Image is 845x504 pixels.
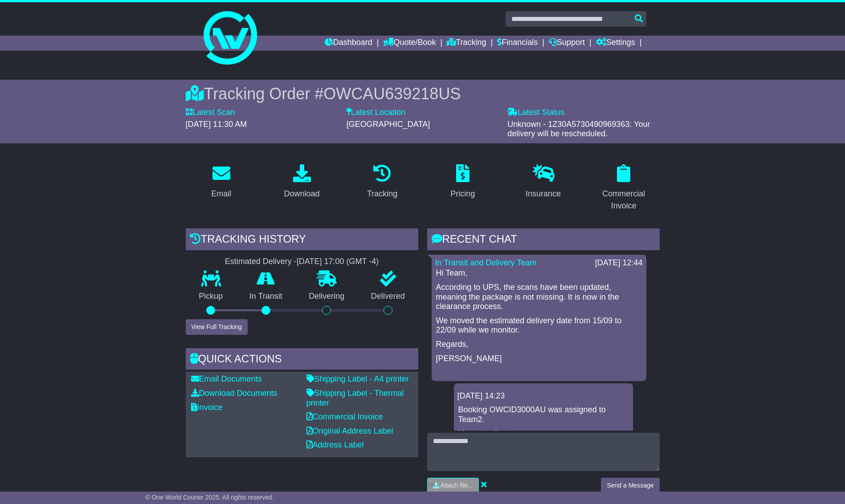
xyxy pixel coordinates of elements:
p: Booking OWCID3000AU was assigned to Team2. [458,405,629,424]
a: Quote/Book [383,36,436,51]
button: Send a Message [601,478,659,493]
p: Regards, [436,340,642,350]
a: Tracking [361,161,403,203]
p: Delivered [358,292,418,301]
div: Estimated Delivery - [186,257,418,267]
a: Pricing [445,161,481,203]
a: In Transit and Delivery Team [435,258,537,267]
label: Latest Location [347,108,405,118]
div: [DATE] 12:44 [595,258,643,268]
a: Dashboard [325,36,372,51]
p: In Transit [236,292,296,301]
a: Support [549,36,585,51]
a: Email [205,161,237,203]
div: Quick Actions [186,348,418,372]
a: Address Label [306,440,364,449]
span: [DATE] 11:30 AM [186,120,247,129]
a: Settings [596,36,635,51]
span: Unknown - 1Z30A5730490969363: Your delivery will be rescheduled. [507,120,650,138]
a: Shipping Label - A4 printer [306,374,409,383]
a: Download Documents [191,389,278,398]
span: © One World Courier 2025. All rights reserved. [145,494,274,501]
a: Download [278,161,325,203]
a: Commercial Invoice [588,161,660,215]
div: Commercial Invoice [594,188,654,212]
a: Email Documents [191,374,262,383]
div: Tracking [367,188,397,200]
p: More details: . [458,429,629,439]
a: Financials [497,36,538,51]
a: Shipping Label - Thermal printer [306,389,404,407]
div: Tracking Order # [186,84,660,103]
div: Download [284,188,319,200]
p: Hi Team, [436,268,642,278]
p: Delivering [296,292,358,301]
p: According to UPS, the scans have been updated, meaning the package is not missing. It is now in t... [436,283,642,312]
div: Insurance [526,188,561,200]
a: Tracking [447,36,486,51]
div: [DATE] 17:00 (GMT -4) [297,257,379,267]
p: We moved the estimated delivery date from 15/09 to 22/09 while we monitor. [436,316,642,335]
a: here [504,429,520,438]
a: Invoice [191,403,223,412]
button: View Full Tracking [186,319,248,335]
label: Latest Status [507,108,564,118]
p: Pickup [186,292,237,301]
div: Email [211,188,231,200]
div: [DATE] 14:23 [457,391,629,401]
a: Insurance [520,161,567,203]
div: Tracking history [186,228,418,252]
div: RECENT CHAT [427,228,660,252]
a: Original Address Label [306,427,393,435]
a: Commercial Invoice [306,412,383,421]
span: OWCAU639218US [323,85,461,103]
span: [GEOGRAPHIC_DATA] [347,120,430,129]
p: [PERSON_NAME] [436,354,642,364]
label: Latest Scan [186,108,235,118]
div: Pricing [450,188,475,200]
